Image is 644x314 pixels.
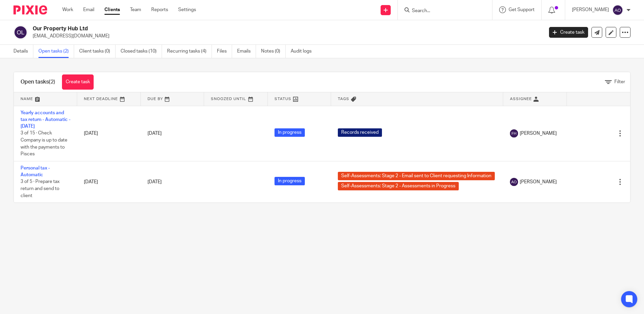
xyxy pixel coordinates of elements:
[411,8,472,14] input: Search
[148,131,162,136] span: [DATE]
[338,97,349,101] span: Tags
[21,166,50,177] a: Personal tax - Automatic
[83,6,94,13] a: Email
[549,27,588,38] a: Create task
[104,6,120,13] a: Clients
[148,180,162,184] span: [DATE]
[520,130,557,137] span: [PERSON_NAME]
[612,5,623,15] img: svg%3E
[291,45,317,58] a: Audit logs
[217,45,232,58] a: Files
[13,45,33,58] a: Details
[62,6,73,13] a: Work
[510,129,518,137] img: svg%3E
[21,180,60,198] span: 3 of 5 · Prepare tax return and send to client
[338,172,495,180] span: Self-Assessments: Stage 2 - Email sent to Client requesting Information
[21,131,67,157] span: 3 of 15 · Check Company is up to date with the payments to Pisces
[77,106,140,161] td: [DATE]
[237,45,256,58] a: Emails
[614,80,625,84] span: Filter
[21,111,70,129] a: Yearly accounts and tax return - Automatic - [DATE]
[13,25,28,39] img: svg%3E
[33,25,438,32] h2: Our Property Hub Ltd
[211,97,246,101] span: Snoozed Until
[21,78,55,86] h1: Open tasks
[509,7,535,12] span: Get Support
[520,179,557,185] span: [PERSON_NAME]
[510,178,518,186] img: svg%3E
[130,6,141,13] a: Team
[572,6,609,13] p: [PERSON_NAME]
[13,5,47,14] img: Pixie
[77,161,140,202] td: [DATE]
[121,45,162,58] a: Closed tasks (10)
[178,6,196,13] a: Settings
[151,6,168,13] a: Reports
[338,182,459,190] span: Self-Assessments: Stage 2 - Assessments in Progress
[79,45,116,58] a: Client tasks (0)
[275,128,305,137] span: In progress
[38,45,74,58] a: Open tasks (2)
[275,177,305,185] span: In progress
[338,128,382,137] span: Records received
[167,45,212,58] a: Recurring tasks (4)
[261,45,286,58] a: Notes (0)
[33,33,539,39] p: [EMAIL_ADDRESS][DOMAIN_NAME]
[49,79,55,85] span: (2)
[275,97,291,101] span: Status
[62,74,94,90] a: Create task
